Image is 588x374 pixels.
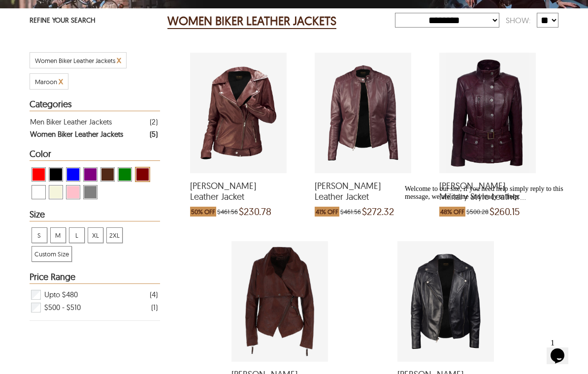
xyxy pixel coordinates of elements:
div: Filter $500 - $510 Women Biker Leather Jackets [30,301,158,314]
h2: WOMEN BIKER LEATHER JACKETS [167,13,336,29]
span: $500 - $510 [44,301,81,314]
div: Heading Filter Women Biker Leather Jackets by Price Range [30,272,160,284]
div: View XL Women Biker Leather Jackets [88,227,103,243]
span: $461.56 [217,207,238,217]
div: View Black Women Biker Leather Jackets [49,167,63,182]
div: View S Women Biker Leather Jackets [32,227,47,243]
span: S [32,228,47,243]
span: Filter Maroon [35,78,57,86]
div: View Beige Women Biker Leather Jackets [49,185,63,199]
span: Elina Biker Leather Jacket [190,181,287,202]
div: Women Biker Leather Jackets [30,128,123,140]
div: ( 5 ) [150,128,158,140]
div: View Custom Size Women Biker Leather Jackets [32,246,72,262]
div: View White Women Biker Leather Jackets [32,185,46,199]
div: Men Biker Leather Jackets [30,116,112,128]
span: M [51,228,65,243]
div: View L Women Biker Leather Jackets [69,227,85,243]
div: Heading Filter Women Biker Leather Jackets by Color [30,149,160,161]
iframe: chat widget [547,335,578,364]
a: Elina Biker Leather Jacket which was at a price of $461.56, now after discount the price is [190,167,287,221]
span: Cancel Filter [59,75,63,87]
div: View Red Women Biker Leather Jackets [32,167,46,182]
span: Upto $480 [44,288,78,301]
span: Custom Size [32,247,71,261]
div: Filter Upto $480 Women Biker Leather Jackets [30,288,158,301]
span: 2XL [107,228,122,243]
span: $272.32 [362,207,394,217]
div: Welcome to our site, if you need help simply reply to this message, we are online and ready to help. [4,4,181,20]
div: ( 2 ) [150,116,158,128]
div: View Maroon Women Biker Leather Jackets [135,167,150,182]
div: View Brown ( Brand Color ) Women Biker Leather Jackets [100,167,115,182]
a: Filter Women Biker Leather Jackets [30,128,158,140]
p: REFINE YOUR SEARCH [30,13,160,29]
div: View Grey Women Biker Leather Jackets [83,185,98,199]
span: $461.56 [340,207,361,217]
div: Show: [499,12,537,29]
div: View M Women Biker Leather Jackets [50,227,66,243]
span: Welcome to our site, if you need help simply reply to this message, we are online and ready to help. [4,4,163,19]
span: L [69,228,84,243]
div: View 2XL Women Biker Leather Jackets [106,227,123,243]
div: ( 4 ) [150,288,158,301]
iframe: chat widget [401,181,578,330]
a: Cancel Filter [117,57,121,64]
div: View Purple Women Biker Leather Jackets [83,167,98,182]
span: XL [88,228,103,243]
div: View Pink Women Biker Leather Jackets [66,185,80,199]
span: 50% OFF [190,207,216,217]
div: Women Biker Leather Jackets 5 Results Found [167,11,395,31]
span: $230.78 [239,207,271,217]
span: 41% OFF [315,207,339,217]
span: Harlee Biker Leather Jacket [315,181,411,202]
span: Nicole Military Style Leather Jacket [439,181,536,202]
span: x [117,54,121,65]
div: View Blue Women Biker Leather Jackets [66,167,80,182]
a: Nicole Military Style Leather Jacket which was at a price of $500.28, now after discount the pric... [439,167,536,221]
a: Harlee Biker Leather Jacket which was at a price of $461.56, now after discount the price is [315,167,411,221]
div: ( 1 ) [151,301,158,313]
div: Heading Filter Women Biker Leather Jackets by Size [30,210,160,221]
a: Filter Men Biker Leather Jackets [30,116,158,128]
div: Heading Filter Women Biker Leather Jackets by Categories [30,99,160,111]
div: View Green Women Biker Leather Jackets [118,167,132,182]
span: Filter Women Biker Leather Jackets [35,57,115,64]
